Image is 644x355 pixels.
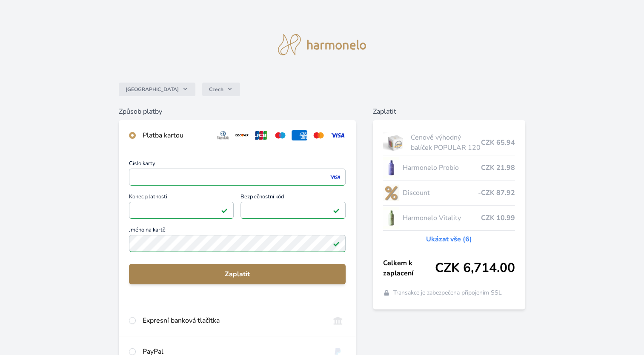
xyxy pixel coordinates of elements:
button: [GEOGRAPHIC_DATA] [119,83,195,96]
img: mc.svg [311,130,326,140]
button: Czech [202,83,240,96]
img: visa [329,173,341,181]
iframe: Iframe pro číslo karty [133,171,342,183]
img: visa.svg [330,130,346,140]
span: Celkem k zaplacení [383,258,435,278]
span: CZK 10.99 [481,213,515,223]
span: Jméno na kartě [129,227,346,235]
img: CLEAN_PROBIO_se_stinem_x-lo.jpg [383,157,399,178]
span: Konec platnosti [129,194,234,202]
img: diners.svg [215,130,231,140]
img: CLEAN_VITALITY_se_stinem_x-lo.jpg [383,207,399,229]
span: Harmonelo Probio [403,163,481,173]
img: amex.svg [292,130,307,140]
span: Číslo karty [129,161,346,169]
span: -CZK 87.92 [478,188,515,198]
img: discount-lo.png [383,182,399,203]
img: maestro.svg [272,130,288,140]
div: Platba kartou [143,130,209,140]
span: [GEOGRAPHIC_DATA] [126,86,179,93]
a: Ukázat vše (6) [426,234,472,244]
h6: Způsob platby [119,106,356,117]
span: CZK 65.94 [481,137,515,148]
span: Harmonelo Vitality [403,213,481,223]
img: Platné pole [333,240,340,247]
img: discover.svg [234,130,250,140]
img: jcb.svg [253,130,269,140]
h6: Zaplatit [373,106,525,117]
span: Zaplatit [136,269,339,279]
span: Czech [209,86,223,93]
span: Cenově výhodný balíček POPULAR 120 [411,132,481,153]
span: Transakce je zabezpečena připojením SSL [393,289,502,297]
button: Zaplatit [129,264,346,284]
img: onlineBanking_CZ.svg [330,315,346,326]
span: Discount [403,188,478,198]
iframe: Iframe pro bezpečnostní kód [244,204,342,216]
span: CZK 21.98 [481,163,515,173]
span: Bezpečnostní kód [240,194,346,202]
span: CZK 6,714.00 [435,261,515,276]
input: Jméno na kartěPlatné pole [129,235,346,252]
img: Platné pole [221,207,228,214]
img: logo.svg [278,34,366,55]
img: Platné pole [333,207,340,214]
div: Expresní banková tlačítka [143,315,323,326]
iframe: Iframe pro datum vypršení platnosti [133,204,230,216]
img: popular.jpg [383,132,407,153]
